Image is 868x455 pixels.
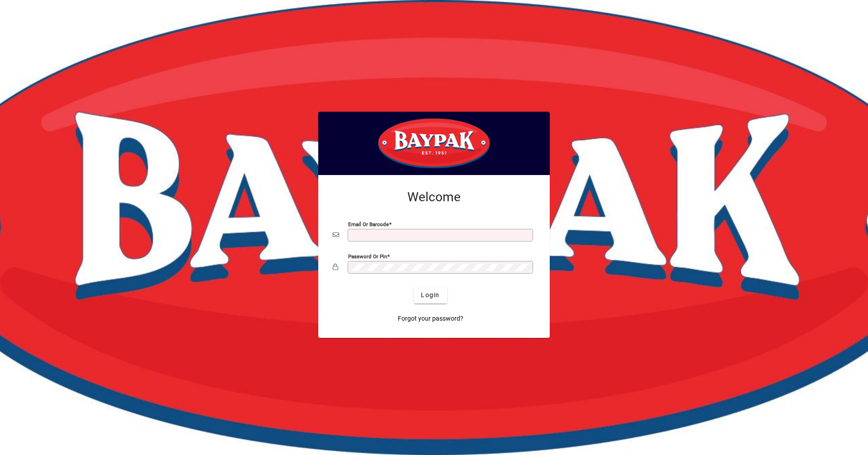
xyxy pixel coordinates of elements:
[348,253,387,259] mat-label: Password or Pin
[398,314,463,323] span: Forgot your password?
[394,311,467,327] a: Forgot your password?
[414,287,447,303] button: Login
[421,290,439,300] span: Login
[333,190,535,205] h2: Welcome
[348,221,389,227] mat-label: Email or Barcode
